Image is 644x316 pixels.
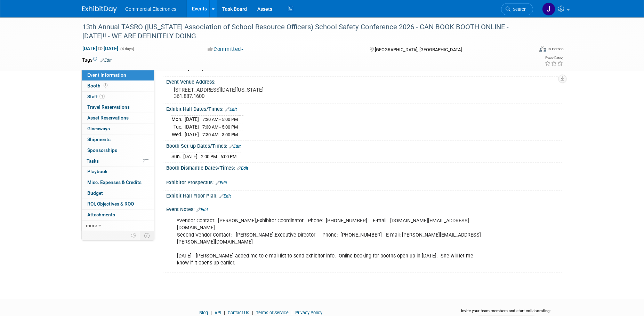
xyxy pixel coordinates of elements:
span: Shipments [87,137,111,142]
img: Format-Inperson.png [539,46,546,52]
div: In-Person [547,46,564,52]
a: Event Information [82,70,154,80]
a: API [215,310,221,315]
div: *Vendor Contact: [PERSON_NAME],Exhibitor Coordinator Phone: [PHONE_NUMBER] E-mail: [DOMAIN_NAME][... [172,214,485,270]
div: Booth Set-up Dates/Times: [166,141,562,150]
a: Budget [82,188,154,199]
span: to [97,46,104,51]
pre: [STREET_ADDRESS][DATE][US_STATE] 361.887.1600 [174,87,323,99]
span: Event Information [87,72,126,78]
a: Terms of Service [256,310,289,315]
span: | [209,310,214,315]
span: more [86,223,97,228]
a: Edit [216,180,227,185]
div: 13th Annual TASRO ([US_STATE] Association of School Resource Officers) School Safety Conference 2... [80,21,523,42]
div: Event Format [492,45,564,55]
a: Asset Reservations [82,113,154,123]
span: Tasks [87,158,99,164]
a: Edit [237,166,248,171]
a: Misc. Expenses & Credits [82,177,154,188]
span: 7:30 AM - 5:00 PM [202,124,238,130]
td: [DATE] [183,153,198,160]
a: Privacy Policy [295,310,322,315]
a: Giveaways [82,124,154,134]
span: Misc. Expenses & Credits [87,179,142,185]
a: Search [501,3,533,15]
a: ROI, Objectives & ROO [82,199,154,209]
td: Personalize Event Tab Strip [128,231,140,240]
a: Playbook [82,167,154,177]
span: 1 [99,94,105,99]
div: Exhibitor Prospectus: [166,177,562,186]
td: Sun. [171,153,183,160]
a: Blog [199,310,208,315]
a: Contact Us [228,310,249,315]
td: Toggle Event Tabs [140,231,154,240]
div: Event Notes: [166,204,562,213]
span: [GEOGRAPHIC_DATA], [GEOGRAPHIC_DATA] [375,47,462,52]
td: Mon. [171,116,185,123]
span: | [250,310,255,315]
span: 7:30 AM - 5:00 PM [202,117,238,122]
span: Booth [87,83,109,88]
a: Edit [225,107,237,112]
span: ROI, Objectives & ROO [87,201,134,207]
div: Exhibit Hall Dates/Times: [166,104,562,113]
a: Booth [82,81,154,91]
span: Commercial Electronics [125,6,176,12]
td: Tue. [171,123,185,131]
span: Giveaways [87,126,110,131]
button: Committed [205,46,247,53]
span: Search [510,7,526,12]
span: | [222,310,227,315]
a: Edit [100,58,112,63]
span: (4 days) [120,47,134,51]
td: [DATE] [185,116,199,123]
span: Asset Reservations [87,115,129,121]
div: Event Venue Address: [166,77,562,85]
a: Attachments [82,210,154,220]
span: [DATE] [DATE] [82,45,119,52]
span: Playbook [87,169,107,174]
span: Staff [87,94,105,99]
td: Tags [82,56,112,63]
span: Budget [87,190,103,196]
img: Jennifer Roosa [542,2,555,16]
a: Staff1 [82,92,154,102]
span: 2:00 PM - 6:00 PM [201,154,236,159]
a: Edit [219,194,231,199]
span: Attachments [87,212,115,217]
a: Sponsorships [82,145,154,156]
span: | [290,310,294,315]
a: Edit [229,144,241,149]
div: Exhibit Hall Floor Plan: [166,191,562,200]
img: ExhibitDay [82,6,117,13]
td: [DATE] [185,131,199,138]
div: Booth Dismantle Dates/Times: [166,163,562,172]
span: Booth not reserved yet [102,83,109,88]
td: Wed. [171,131,185,138]
a: more [82,221,154,231]
a: Edit [196,207,208,212]
a: Tasks [82,156,154,167]
a: Travel Reservations [82,102,154,113]
span: 7:30 AM - 3:00 PM [202,132,238,137]
a: Shipments [82,134,154,145]
span: Sponsorships [87,147,117,153]
td: [DATE] [185,123,199,131]
div: Event Rating [545,56,563,60]
span: Travel Reservations [87,104,130,110]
